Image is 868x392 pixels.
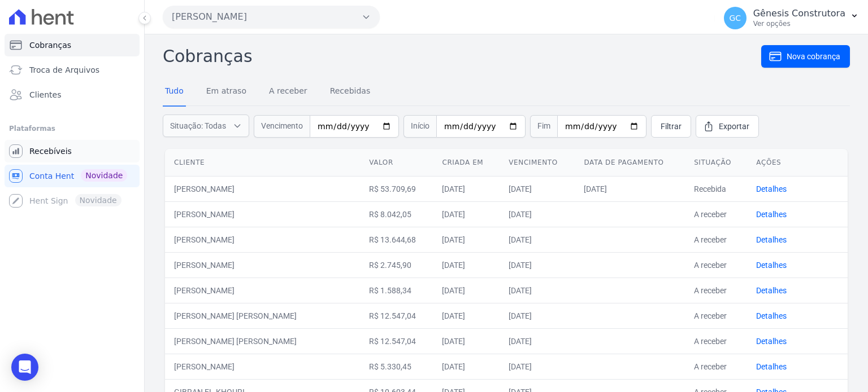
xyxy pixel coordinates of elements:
span: Recebíveis [29,146,72,157]
a: Detalhes [756,235,787,244]
a: Em atraso [204,77,249,107]
button: [PERSON_NAME] [163,6,380,28]
td: [DATE] [433,354,500,379]
td: R$ 13.644,68 [360,227,433,252]
td: [DATE] [433,201,500,227]
span: Exportar [719,121,749,132]
td: [DATE] [575,176,685,201]
a: Recebíveis [5,140,140,162]
a: Exportar [696,115,759,138]
th: Vencimento [500,149,575,177]
td: A receber [685,201,747,227]
span: Novidade [81,169,127,182]
th: Cliente [165,149,360,177]
th: Ações [747,149,848,177]
td: [DATE] [433,278,500,303]
a: Recebidas [328,77,373,107]
td: [DATE] [500,303,575,328]
span: Início [403,115,436,138]
a: Detalhes [756,311,787,320]
td: [PERSON_NAME] [PERSON_NAME] [165,303,360,328]
span: Filtrar [661,121,682,132]
td: [PERSON_NAME] [165,252,360,278]
a: Detalhes [756,362,787,371]
a: Detalhes [756,210,787,219]
span: Cobranças [29,39,71,51]
td: A receber [685,227,747,252]
td: [DATE] [433,227,500,252]
td: R$ 2.745,90 [360,252,433,278]
nav: Sidebar [9,34,135,212]
th: Criada em [433,149,500,177]
td: A receber [685,252,747,278]
div: Plataformas [9,122,135,135]
td: R$ 8.042,05 [360,201,433,227]
td: A receber [685,278,747,303]
a: Cobranças [5,34,140,56]
a: Conta Hent Novidade [5,165,140,187]
td: R$ 12.547,04 [360,328,433,354]
a: Detalhes [756,337,787,346]
td: [DATE] [433,176,500,201]
a: Tudo [163,77,186,107]
td: [PERSON_NAME] [165,227,360,252]
h2: Cobranças [163,43,761,69]
td: [DATE] [433,252,500,278]
a: Nova cobrança [761,45,850,68]
a: Filtrar [651,115,691,138]
td: A receber [685,354,747,379]
th: Valor [360,149,433,177]
a: Troca de Arquivos [5,59,140,81]
td: [DATE] [500,176,575,201]
td: [DATE] [433,328,500,354]
span: Situação: Todas [170,120,226,131]
a: Detalhes [756,286,787,295]
span: Nova cobrança [787,51,840,62]
td: [DATE] [500,227,575,252]
th: Data de pagamento [575,149,685,177]
td: [DATE] [500,354,575,379]
td: A receber [685,303,747,328]
span: GC [729,14,741,22]
td: R$ 53.709,69 [360,176,433,201]
td: [PERSON_NAME] [165,176,360,201]
span: Fim [530,115,557,138]
span: Clientes [29,89,61,100]
td: [PERSON_NAME] [PERSON_NAME] [165,328,360,354]
td: [DATE] [433,303,500,328]
td: R$ 5.330,45 [360,354,433,379]
td: R$ 1.588,34 [360,278,433,303]
button: Situação: Todas [163,114,249,137]
span: Vencimento [254,115,310,138]
a: Clientes [5,83,140,106]
td: R$ 12.547,04 [360,303,433,328]
p: Gênesis Construtora [753,8,845,19]
td: [DATE] [500,201,575,227]
p: Ver opções [753,19,845,28]
td: [DATE] [500,328,575,354]
td: [PERSON_NAME] [165,278,360,303]
td: [PERSON_NAME] [165,201,360,227]
span: Troca de Arquivos [29,64,99,76]
div: Open Intercom Messenger [11,354,38,381]
span: Conta Hent [29,170,74,182]
td: A receber [685,328,747,354]
th: Situação [685,149,747,177]
td: [PERSON_NAME] [165,354,360,379]
td: [DATE] [500,252,575,278]
td: [DATE] [500,278,575,303]
a: Detalhes [756,184,787,193]
a: Detalhes [756,261,787,270]
td: Recebida [685,176,747,201]
a: A receber [267,77,310,107]
button: GC Gênesis Construtora Ver opções [715,2,868,34]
